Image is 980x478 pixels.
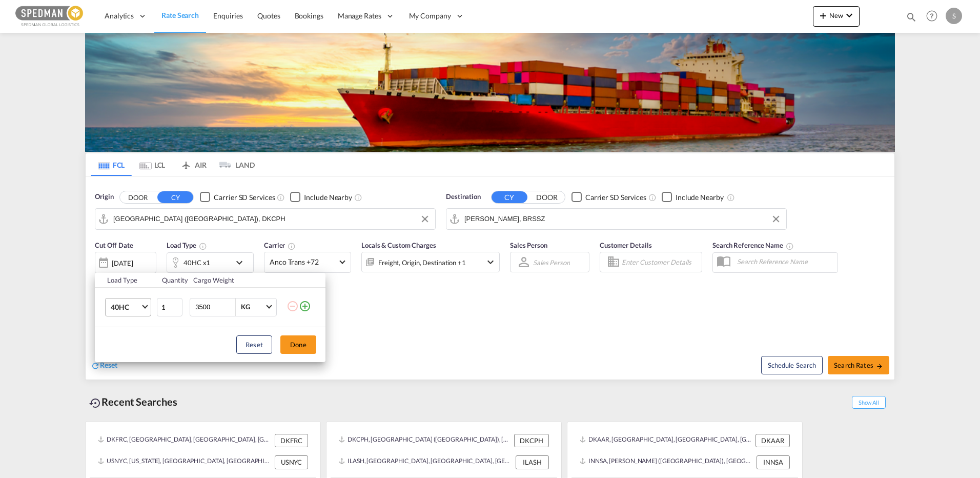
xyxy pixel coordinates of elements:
[194,298,235,316] input: Enter Weight
[111,302,140,312] span: 40HC
[287,300,299,312] md-icon: icon-minus-circle-outline
[241,303,250,311] div: KG
[236,335,272,354] button: Reset
[280,335,316,354] button: Done
[193,275,280,285] div: Cargo Weight
[95,273,156,288] th: Load Type
[299,300,311,312] md-icon: icon-plus-circle-outline
[156,273,188,288] th: Quantity
[105,298,151,316] md-select: Choose: 40HC
[157,298,182,316] input: Qty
